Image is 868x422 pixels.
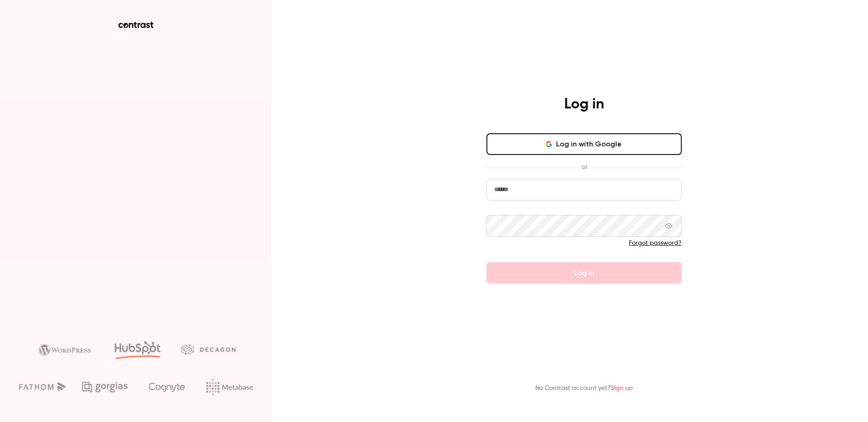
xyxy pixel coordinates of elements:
[564,95,604,113] h4: Log in
[629,240,682,246] a: Forgot password?
[611,385,633,391] a: Sign up
[577,162,592,172] span: or
[181,344,236,354] img: decagon
[486,133,682,155] button: Log in with Google
[535,384,633,393] p: No Contrast account yet?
